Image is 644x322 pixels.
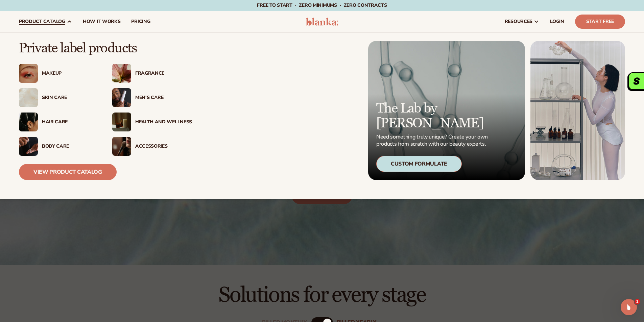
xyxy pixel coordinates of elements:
a: Microscopic product formula. The Lab by [PERSON_NAME] Need something truly unique? Create your ow... [368,41,525,180]
img: Candles and incense on table. [112,113,131,131]
img: Female with glitter eye makeup. [19,64,38,83]
span: 1 [635,299,640,304]
a: Male hand applying moisturizer. Body Care [19,137,99,156]
a: Female with glitter eye makeup. Makeup [19,64,99,83]
a: Start Free [575,15,625,29]
a: Candles and incense on table. Health And Wellness [112,113,192,131]
span: pricing [131,19,150,24]
a: View Product Catalog [19,164,117,180]
div: Custom Formulate [376,156,462,172]
a: pricing [126,11,156,32]
img: Female in lab with equipment. [530,41,625,180]
a: Female with makeup brush. Accessories [112,137,192,156]
div: Men’s Care [135,95,192,101]
div: Body Care [42,144,99,149]
span: resources [505,19,532,24]
iframe: Intercom live chat [621,299,637,315]
div: Fragrance [135,71,192,76]
span: product catalog [19,19,65,24]
div: Hair Care [42,119,99,125]
a: resources [499,11,545,32]
span: How It Works [83,19,121,24]
a: How It Works [77,11,126,32]
span: Free to start · ZERO minimums · ZERO contracts [257,2,387,8]
img: Cream moisturizer swatch. [19,88,38,107]
p: The Lab by [PERSON_NAME] [376,101,490,131]
div: Accessories [135,144,192,149]
img: Pink blooming flower. [112,64,131,83]
div: Skin Care [42,95,99,101]
img: logo [306,18,338,26]
img: Male hand applying moisturizer. [19,137,38,156]
span: LOGIN [550,19,564,24]
a: Pink blooming flower. Fragrance [112,64,192,83]
p: Need something truly unique? Create your own products from scratch with our beauty experts. [376,133,490,148]
div: Makeup [42,71,99,76]
div: Health And Wellness [135,119,192,125]
a: Female hair pulled back with clips. Hair Care [19,113,99,131]
a: LOGIN [545,11,570,32]
a: Male holding moisturizer bottle. Men’s Care [112,88,192,107]
a: Cream moisturizer swatch. Skin Care [19,88,99,107]
a: product catalog [14,11,77,32]
img: Male holding moisturizer bottle. [112,88,131,107]
img: Female with makeup brush. [112,137,131,156]
img: Female hair pulled back with clips. [19,113,38,131]
p: Private label products [19,41,192,56]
